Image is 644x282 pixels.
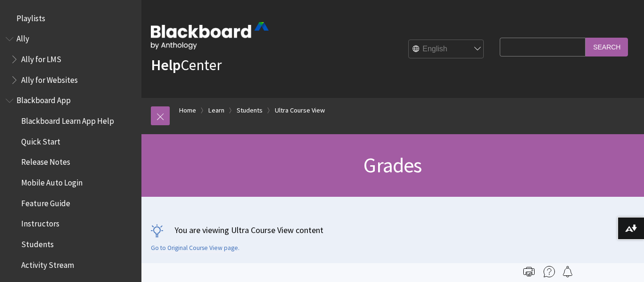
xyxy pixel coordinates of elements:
[363,152,421,178] span: Grades
[21,51,61,64] span: Ally for LMS
[21,134,60,146] span: Quick Start
[523,266,535,277] img: Print
[21,72,78,85] span: Ally for Websites
[208,105,224,116] a: Learn
[586,38,628,56] input: Search
[237,105,263,116] a: Students
[21,257,74,270] span: Activity Stream
[17,10,45,23] span: Playlists
[409,40,484,59] select: Site Language Selector
[21,195,70,208] span: Feature Guide
[21,216,59,229] span: Instructors
[151,56,222,74] a: HelpCenter
[179,105,196,116] a: Home
[21,113,114,126] span: Blackboard Learn App Help
[275,105,325,116] a: Ultra Course View
[17,93,71,105] span: Blackboard App
[151,22,269,49] img: Blackboard by Anthology
[21,236,54,249] span: Students
[151,56,181,74] strong: Help
[562,266,573,277] img: Follow this page
[6,31,136,88] nav: Book outline for Anthology Ally Help
[151,244,239,252] a: Go to Original Course View page.
[151,224,635,236] p: You are viewing Ultra Course View content
[21,175,83,187] span: Mobile Auto Login
[6,10,136,26] nav: Book outline for Playlists
[544,266,555,277] img: More help
[21,154,70,167] span: Release Notes
[17,31,29,44] span: Ally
